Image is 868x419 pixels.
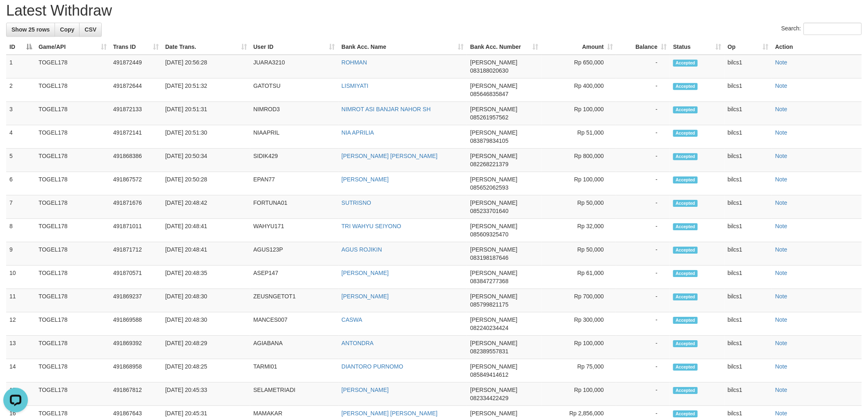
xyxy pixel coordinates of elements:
span: [PERSON_NAME] [470,340,517,346]
th: Bank Acc. Name: activate to sort column ascending [338,39,467,55]
a: DIANTORO PURNOMO [342,363,404,370]
td: bilcs1 [724,382,772,406]
a: Copy [55,23,80,37]
td: ZEUSNGETOT1 [250,289,338,312]
span: [PERSON_NAME] [470,293,517,300]
td: bilcs1 [724,102,772,125]
td: 491867812 [110,382,162,406]
span: Accepted [673,106,698,113]
span: Accepted [673,130,698,137]
span: Copy 083188020630 to clipboard [470,67,508,74]
td: 5 [6,149,35,172]
span: Accepted [673,410,698,417]
td: bilcs1 [724,172,772,195]
span: Copy 085609325470 to clipboard [470,231,508,238]
a: Note [775,129,788,136]
span: Copy 085652062593 to clipboard [470,184,508,191]
a: Note [775,363,788,370]
td: 491869392 [110,336,162,359]
th: Amount: activate to sort column ascending [541,39,616,55]
td: bilcs1 [724,219,772,242]
span: Copy 085849414612 to clipboard [470,371,508,378]
span: Accepted [673,387,698,394]
td: 4 [6,125,35,149]
td: Rp 100,000 [541,102,616,125]
span: [PERSON_NAME] [470,363,517,370]
h1: Latest Withdraw [6,2,862,19]
a: Note [775,387,788,393]
span: Accepted [673,200,698,207]
td: 491870571 [110,266,162,289]
td: AGIABANA [250,336,338,359]
td: TOGEL178 [35,78,110,102]
td: Rp 650,000 [541,55,616,78]
td: bilcs1 [724,125,772,149]
td: 491872449 [110,55,162,78]
td: - [616,125,670,149]
td: - [616,242,670,266]
a: Note [775,59,788,66]
td: [DATE] 20:51:32 [162,78,250,102]
span: CSV [85,26,96,33]
td: 7 [6,195,35,219]
td: [DATE] 20:51:31 [162,102,250,125]
td: Rp 32,000 [541,219,616,242]
td: - [616,266,670,289]
td: 6 [6,172,35,195]
span: [PERSON_NAME] [470,270,517,276]
span: Copy 085646835847 to clipboard [470,91,508,97]
td: - [616,102,670,125]
span: [PERSON_NAME] [470,199,517,206]
th: Date Trans.: activate to sort column ascending [162,39,250,55]
td: [DATE] 20:48:35 [162,266,250,289]
a: NIA APRILIA [342,129,374,136]
td: - [616,289,670,312]
td: TOGEL178 [35,55,110,78]
a: [PERSON_NAME] [PERSON_NAME] [342,153,438,159]
a: ROHMAN [342,59,367,66]
span: Show 25 rows [11,26,50,33]
td: 491872133 [110,102,162,125]
td: 11 [6,289,35,312]
a: SUTRISNO [342,199,371,206]
th: ID: activate to sort column descending [6,39,35,55]
a: Note [775,176,788,183]
td: 491868958 [110,359,162,382]
a: Note [775,316,788,323]
td: [DATE] 20:50:28 [162,172,250,195]
span: Accepted [673,317,698,324]
td: TARMI01 [250,359,338,382]
span: [PERSON_NAME] [470,153,517,159]
td: TOGEL178 [35,242,110,266]
td: 491869588 [110,312,162,336]
td: [DATE] 20:45:33 [162,382,250,406]
a: Note [775,410,788,417]
a: TRI WAHYU SEIYONO [342,223,402,229]
td: bilcs1 [724,78,772,102]
span: Copy 085233701640 to clipboard [470,208,508,214]
td: [DATE] 20:50:34 [162,149,250,172]
td: - [616,312,670,336]
a: Note [775,340,788,346]
td: [DATE] 20:51:30 [162,125,250,149]
td: - [616,382,670,406]
a: Note [775,270,788,276]
td: TOGEL178 [35,359,110,382]
th: Action [772,39,862,55]
span: [PERSON_NAME] [470,106,517,112]
td: [DATE] 20:48:30 [162,312,250,336]
span: Copy 083847277368 to clipboard [470,278,508,284]
td: WAHYU171 [250,219,338,242]
a: ANTONDRA [342,340,374,346]
span: [PERSON_NAME] [470,59,517,66]
span: Accepted [673,293,698,300]
span: Copy 085261957562 to clipboard [470,114,508,121]
td: - [616,149,670,172]
span: Accepted [673,340,698,347]
td: 2 [6,78,35,102]
td: bilcs1 [724,336,772,359]
label: Search: [781,23,862,35]
a: NIMROT ASI BANJAR NAHOR SH [342,106,431,112]
td: bilcs1 [724,312,772,336]
td: GATOTSU [250,78,338,102]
